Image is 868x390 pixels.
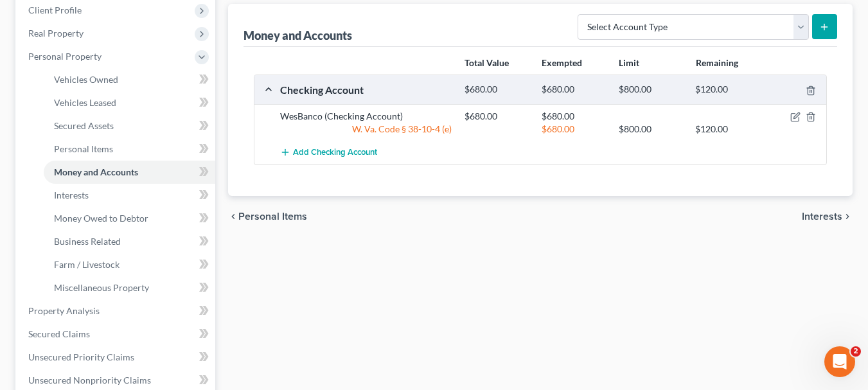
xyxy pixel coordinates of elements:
[458,110,535,123] div: $680.00
[293,148,377,158] span: Add Checking Account
[28,305,100,316] span: Property Analysis
[689,84,766,96] div: $120.00
[44,207,215,230] a: Money Owed to Debtor
[274,83,458,96] div: Checking Account
[244,28,352,43] div: Money and Accounts
[54,120,114,131] span: Secured Assets
[18,299,215,323] a: Property Analysis
[612,123,689,136] div: $800.00
[612,84,689,96] div: $800.00
[44,114,215,137] a: Secured Assets
[696,57,738,68] strong: Remaining
[851,346,861,357] span: 2
[54,213,148,224] span: Money Owed to Debtor
[28,351,134,362] span: Unsecured Priority Claims
[280,141,377,164] button: Add Checking Account
[458,84,535,96] div: $680.00
[535,110,612,123] div: $680.00
[18,323,215,346] a: Secured Claims
[44,253,215,276] a: Farm / Livestock
[44,184,215,207] a: Interests
[44,68,215,91] a: Vehicles Owned
[44,230,215,253] a: Business Related
[18,346,215,369] a: Unsecured Priority Claims
[535,123,612,136] div: $680.00
[54,74,118,85] span: Vehicles Owned
[28,28,84,39] span: Real Property
[619,57,639,68] strong: Limit
[54,97,116,108] span: Vehicles Leased
[465,57,509,68] strong: Total Value
[824,346,855,377] iframe: Intercom live chat
[54,282,149,293] span: Miscellaneous Property
[802,211,853,222] button: Interests chevron_right
[28,375,151,386] span: Unsecured Nonpriority Claims
[535,84,612,96] div: $680.00
[28,51,102,62] span: Personal Property
[54,166,138,177] span: Money and Accounts
[54,236,121,247] span: Business Related
[802,211,842,222] span: Interests
[54,259,120,270] span: Farm / Livestock
[842,211,853,222] i: chevron_right
[54,190,89,200] span: Interests
[274,110,458,123] div: WesBanco (Checking Account)
[28,4,82,15] span: Client Profile
[44,161,215,184] a: Money and Accounts
[238,211,307,222] span: Personal Items
[44,137,215,161] a: Personal Items
[54,143,113,154] span: Personal Items
[689,123,766,136] div: $120.00
[228,211,307,222] button: chevron_left Personal Items
[542,57,582,68] strong: Exempted
[44,276,215,299] a: Miscellaneous Property
[44,91,215,114] a: Vehicles Leased
[228,211,238,222] i: chevron_left
[274,123,458,136] div: W. Va. Code § 38-10-4 (e)
[28,328,90,339] span: Secured Claims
